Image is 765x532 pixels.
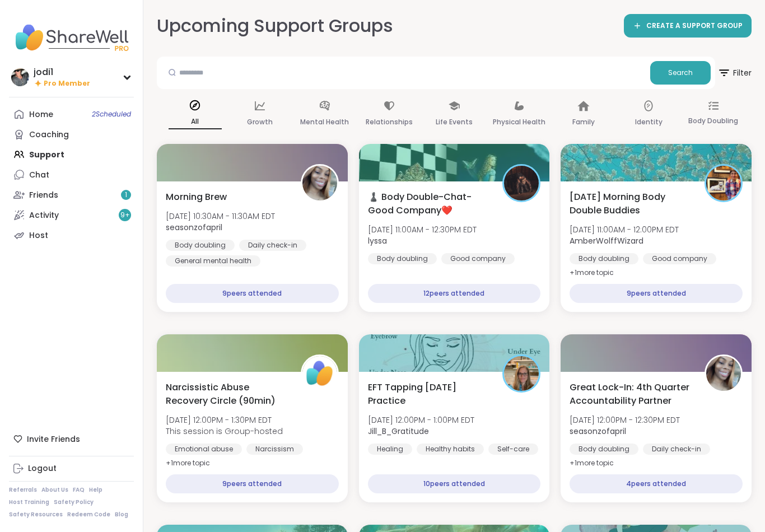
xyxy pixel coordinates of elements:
[166,284,339,303] div: 9 peers attended
[368,224,477,235] span: [DATE] 11:00AM - 12:30PM EDT
[488,444,538,455] div: Self-care
[368,253,437,264] div: Body doubling
[29,210,59,221] div: Activity
[166,444,242,455] div: Emotional abuse
[11,68,29,86] img: jodi1
[115,511,128,519] a: Blog
[166,211,275,222] span: [DATE] 10:30AM - 11:30AM EDT
[368,426,429,437] b: Jill_B_Gratitude
[166,240,235,251] div: Body doubling
[570,224,679,235] span: [DATE] 11:00AM - 12:00PM EDT
[169,115,222,129] p: All
[570,426,626,437] b: seasonzofapril
[9,205,134,225] a: Activity9+
[166,255,260,267] div: General mental health
[9,124,134,144] a: Coaching
[570,253,638,264] div: Body doubling
[572,115,595,129] p: Family
[436,115,473,129] p: Life Events
[9,165,134,185] a: Chat
[9,486,37,494] a: Referrals
[120,211,130,220] span: 9 +
[717,57,752,89] button: Filter
[368,235,387,246] b: lyssa
[668,68,693,78] span: Search
[368,284,541,303] div: 12 peers attended
[688,114,738,128] p: Body Doubling
[504,166,539,200] img: lyssa
[570,284,743,303] div: 9 peers attended
[29,129,69,141] div: Coaching
[368,190,491,217] span: ♟️ Body Double-Chat-Good Company❤️
[570,190,692,217] span: [DATE] Morning Body Double Buddies
[166,414,283,426] span: [DATE] 12:00PM - 1:30PM EDT
[166,381,288,408] span: Narcissistic Abuse Recovery Circle (90min)
[417,444,484,455] div: Healthy habits
[73,486,85,494] a: FAQ
[706,356,741,391] img: seasonzofapril
[504,356,539,391] img: Jill_B_Gratitude
[493,115,545,129] p: Physical Health
[246,444,303,455] div: Narcissism
[239,240,306,251] div: Daily check-in
[368,414,474,426] span: [DATE] 12:00PM - 1:00PM EDT
[368,474,541,493] div: 10 peers attended
[125,190,127,200] span: 1
[34,66,90,78] div: jodi1
[650,61,711,85] button: Search
[302,356,337,391] img: ShareWell
[643,444,710,455] div: Daily check-in
[9,185,134,205] a: Friends1
[41,486,68,494] a: About Us
[368,444,412,455] div: Healing
[9,104,134,124] a: Home2Scheduled
[67,511,110,519] a: Redeem Code
[302,166,337,200] img: seasonzofapril
[9,459,134,479] a: Logout
[570,444,638,455] div: Body doubling
[29,170,49,181] div: Chat
[29,109,53,120] div: Home
[570,474,743,493] div: 4 peers attended
[646,21,743,31] span: CREATE A SUPPORT GROUP
[570,235,643,246] b: AmberWolffWizard
[166,190,227,204] span: Morning Brew
[166,222,222,233] b: seasonzofapril
[706,166,741,200] img: AmberWolffWizard
[44,79,90,88] span: Pro Member
[9,498,49,506] a: Host Training
[635,115,663,129] p: Identity
[366,115,413,129] p: Relationships
[9,429,134,449] div: Invite Friends
[441,253,515,264] div: Good company
[166,474,339,493] div: 9 peers attended
[9,225,134,245] a: Host
[166,426,283,437] span: This session is Group-hosted
[9,511,63,519] a: Safety Resources
[717,59,752,86] span: Filter
[300,115,349,129] p: Mental Health
[54,498,94,506] a: Safety Policy
[92,110,131,119] span: 2 Scheduled
[28,463,57,474] div: Logout
[29,230,48,241] div: Host
[9,18,134,57] img: ShareWell Nav Logo
[570,381,692,408] span: Great Lock-In: 4th Quarter Accountability Partner
[643,253,716,264] div: Good company
[247,115,273,129] p: Growth
[570,414,680,426] span: [DATE] 12:00PM - 12:30PM EDT
[29,190,58,201] div: Friends
[89,486,102,494] a: Help
[368,381,491,408] span: EFT Tapping [DATE] Practice
[624,14,752,38] a: CREATE A SUPPORT GROUP
[157,13,393,39] h2: Upcoming Support Groups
